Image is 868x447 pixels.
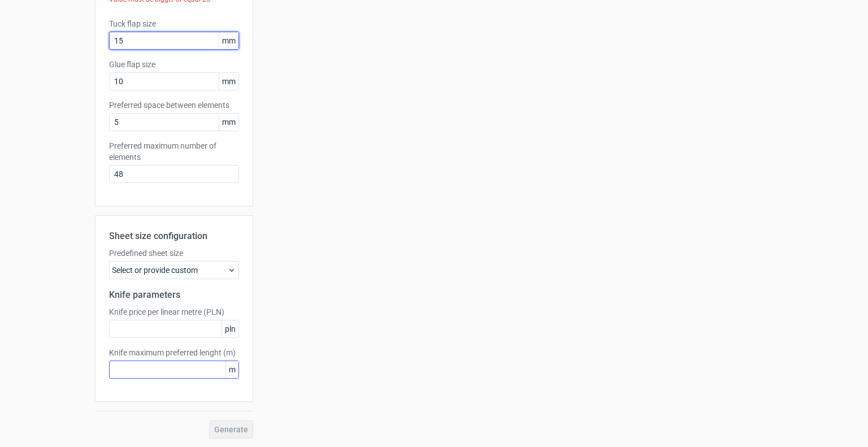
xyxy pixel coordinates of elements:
label: Glue flap size [109,59,239,70]
span: pln [222,320,238,337]
label: Preferred space between elements [109,99,239,111]
span: mm [219,114,238,131]
span: m [225,361,238,378]
label: Preferred maximum number of elements [109,140,239,163]
div: Select or provide custom [109,261,239,279]
label: Tuck flap size [109,18,239,29]
h2: Sheet size configuration [109,229,239,243]
label: Knife maximum preferred lenght (m) [109,347,239,358]
label: Predefined sheet size [109,248,239,259]
span: mm [219,73,238,90]
h2: Knife parameters [109,288,239,302]
span: mm [219,32,238,49]
label: Knife price per linear metre (PLN) [109,306,239,318]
